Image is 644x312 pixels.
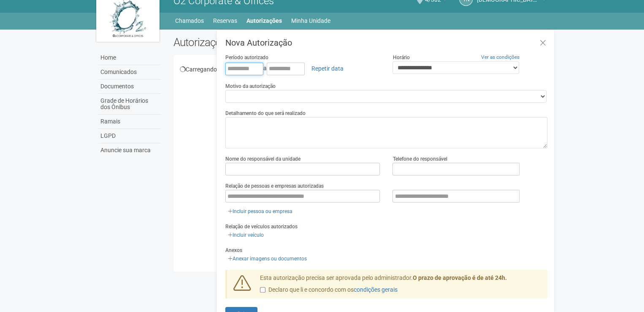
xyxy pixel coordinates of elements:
[392,54,409,61] label: Horário
[225,61,380,76] div: a
[225,223,298,230] label: Relação de veículos autorizados
[260,287,265,293] input: Declaro que li e concordo com oscondições gerais
[98,115,161,129] a: Ramais
[225,230,266,240] a: Incluir veículo
[98,51,161,65] a: Home
[225,54,268,61] label: Período autorizado
[98,94,161,115] a: Grade de Horários dos Ônibus
[225,207,295,216] a: Incluir pessoa ou empresa
[213,15,237,27] a: Reservas
[225,155,300,163] label: Nome do responsável da unidade
[98,143,161,157] a: Anuncie sua marca
[225,182,324,190] label: Relação de pessoas e empresas autorizadas
[225,38,547,47] h3: Nova Autorização
[225,82,276,90] label: Motivo da autorização
[354,286,398,293] a: condições gerais
[98,79,161,94] a: Documentos
[392,155,447,163] label: Telefone do responsável
[260,286,398,294] label: Declaro que li e concordo com os
[413,274,507,281] strong: O prazo de aprovação é de até 24h.
[225,246,242,254] label: Anexos
[246,15,282,27] a: Autorizações
[291,15,330,27] a: Minha Unidade
[173,36,354,49] h2: Autorizações
[225,254,309,263] a: Anexar imagens ou documentos
[180,66,541,73] div: Carregando...
[175,15,204,27] a: Chamados
[306,61,349,76] a: Repetir data
[98,65,161,79] a: Comunicados
[481,54,520,60] a: Ver as condições
[254,274,547,298] div: Esta autorização precisa ser aprovada pelo administrador.
[98,129,161,143] a: LGPD
[225,109,306,117] label: Detalhamento do que será realizado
